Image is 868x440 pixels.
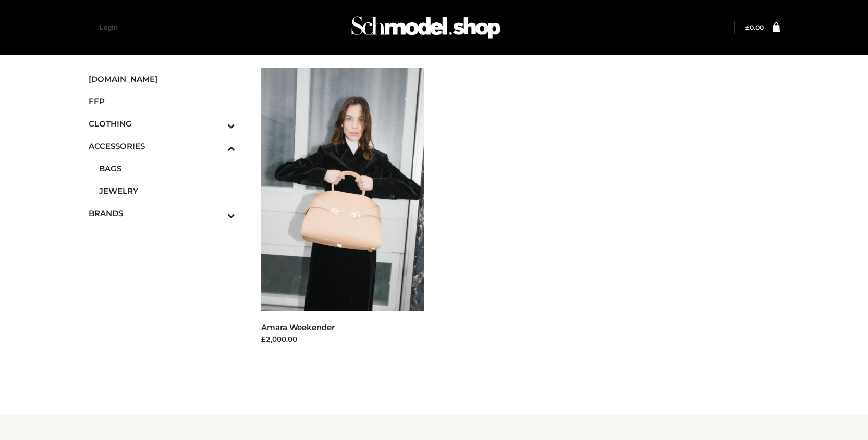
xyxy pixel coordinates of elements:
[199,112,235,135] button: Toggle Submenu
[89,135,236,157] a: ACCESSORIESToggle Submenu
[89,202,236,224] a: BRANDSToggle Submenu
[89,207,236,219] span: BRANDS
[89,68,236,90] a: [DOMAIN_NAME]
[100,23,118,31] a: Login
[261,322,335,332] a: Amara Weekender
[745,23,764,31] bdi: 0.00
[199,135,235,157] button: Toggle Submenu
[89,73,236,85] span: [DOMAIN_NAME]
[99,162,236,174] span: BAGS
[745,23,764,31] a: £0.00
[89,95,236,107] span: FFP
[99,185,236,197] span: JEWELRY
[99,180,236,202] a: JEWELRY
[261,334,424,344] div: £2,000.00
[89,118,236,130] span: CLOTHING
[89,112,236,135] a: CLOTHINGToggle Submenu
[89,90,236,112] a: FFP
[199,202,235,224] button: Toggle Submenu
[348,7,504,48] img: Schmodel Admin 964
[99,157,236,180] a: BAGS
[745,23,750,31] span: £
[89,140,236,152] span: ACCESSORIES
